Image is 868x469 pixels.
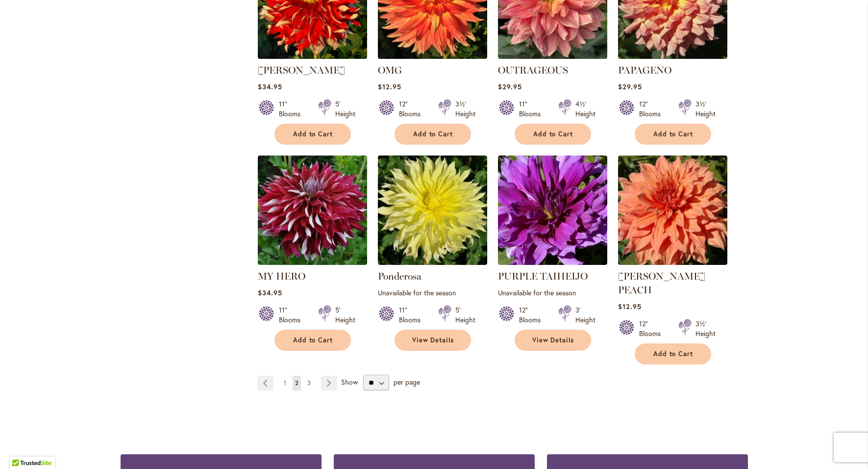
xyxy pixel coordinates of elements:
[618,156,727,265] img: Sherwood's Peach
[293,130,333,138] span: Add to Cart
[695,99,716,119] div: 3½' Height
[295,379,298,387] span: 2
[519,305,546,325] div: 12" Blooms
[274,124,351,145] button: Add to Cart
[258,64,345,76] a: [PERSON_NAME]
[618,82,642,91] span: $29.95
[378,64,402,76] a: OMG
[498,288,607,297] p: Unavailable for the season
[394,377,420,387] span: per page
[341,377,358,387] span: Show
[498,82,522,91] span: $29.95
[274,330,351,351] button: Add to Cart
[335,99,355,119] div: 5' Height
[639,319,667,339] div: 12" Blooms
[293,336,333,344] span: Add to Cart
[258,52,367,61] a: Nick Sr
[279,99,306,119] div: 11" Blooms
[335,305,355,325] div: 5' Height
[378,288,487,297] p: Unavailable for the season
[515,124,591,145] button: Add to Cart
[498,64,568,76] a: OUTRAGEOUS
[498,52,607,61] a: OUTRAGEOUS
[378,156,487,265] img: Ponderosa
[532,336,574,344] span: View Details
[618,64,671,76] a: PAPAGENO
[618,52,727,61] a: Papageno
[519,99,546,119] div: 11" Blooms
[533,130,573,138] span: Add to Cart
[639,99,667,119] div: 12" Blooms
[515,330,591,351] a: View Details
[258,258,367,267] a: My Hero
[378,82,401,91] span: $12.95
[378,258,487,267] a: Ponderosa
[653,350,694,358] span: Add to Cart
[498,270,588,282] a: PURPLE TAIHEIJO
[307,379,311,387] span: 3
[618,270,705,296] a: [PERSON_NAME] PEACH
[575,99,595,119] div: 4½' Height
[498,156,607,265] img: PURPLE TAIHEIJO
[279,305,306,325] div: 11" Blooms
[618,302,642,311] span: $12.95
[281,376,289,391] a: 1
[378,52,487,61] a: Omg
[575,305,595,325] div: 3' Height
[413,130,453,138] span: Add to Cart
[395,124,471,145] button: Add to Cart
[395,330,471,351] a: View Details
[258,270,305,282] a: MY HERO
[305,376,313,391] a: 3
[635,124,711,145] button: Add to Cart
[653,130,694,138] span: Add to Cart
[455,305,475,325] div: 5' Height
[635,343,711,365] button: Add to Cart
[7,434,35,462] iframe: Launch Accessibility Center
[258,156,367,265] img: My Hero
[399,99,426,119] div: 12" Blooms
[412,336,454,344] span: View Details
[455,99,475,119] div: 3½' Height
[695,319,716,339] div: 3½' Height
[618,258,727,267] a: Sherwood's Peach
[498,258,607,267] a: PURPLE TAIHEIJO
[399,305,426,325] div: 11" Blooms
[258,288,282,297] span: $34.95
[284,379,286,387] span: 1
[258,82,282,91] span: $34.95
[378,270,422,282] a: Ponderosa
